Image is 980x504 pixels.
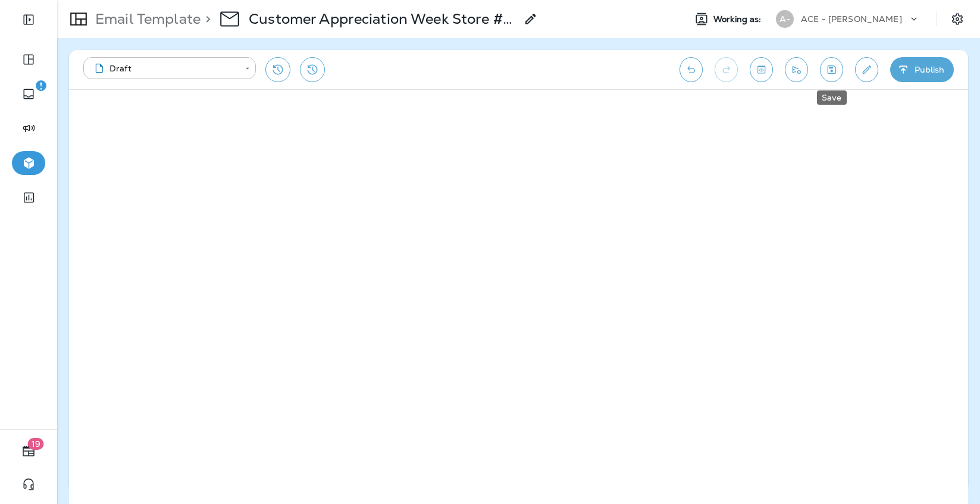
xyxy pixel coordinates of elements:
button: Send test email [785,57,808,82]
button: 19 [12,439,45,463]
button: Expand Sidebar [12,8,45,32]
span: 19 [28,438,44,450]
button: Restore from previous version [265,57,290,82]
button: Toggle preview [750,57,773,82]
button: Save [820,57,843,82]
button: Publish [890,57,954,82]
button: Settings [947,8,968,30]
p: Customer Appreciation Week Store #391 & #2609 [249,10,516,28]
div: A- [776,10,794,28]
button: View Changelog [300,57,325,82]
p: ACE - [PERSON_NAME] [801,14,902,24]
div: Draft [92,62,237,74]
span: Working as: [713,14,764,24]
p: Email Template [90,10,201,28]
button: Undo [680,57,703,82]
button: Edit details [855,57,878,82]
p: > [201,10,211,28]
div: Save [817,90,847,105]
